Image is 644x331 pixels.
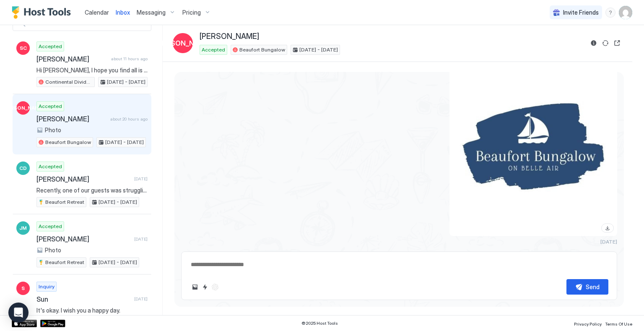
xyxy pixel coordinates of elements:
[619,6,632,19] div: User profile
[299,46,338,54] span: [DATE] - [DATE]
[19,164,27,172] span: CD
[200,282,210,292] button: Quick reply
[600,239,617,245] span: [DATE]
[605,319,632,328] a: Terms Of Use
[36,235,131,243] span: [PERSON_NAME]
[36,187,148,194] span: Recently, one of our guests was struggling with trying to keep sand out of their car and home aft...
[45,259,84,266] span: Beaufort Retreat
[39,163,62,170] span: Accepted
[589,38,599,48] button: Reservation information
[85,8,109,17] a: Calendar
[36,175,131,183] span: [PERSON_NAME]
[601,223,614,233] a: Download
[190,282,200,292] button: Upload image
[20,44,27,52] span: SC
[111,56,148,62] span: about 11 hours ago
[110,116,148,122] span: about 20 hours ago
[36,55,108,63] span: [PERSON_NAME]
[612,38,622,48] button: Open reservation
[45,246,61,254] span: Photo
[134,296,148,302] span: [DATE]
[566,279,608,295] button: Send
[239,46,285,54] span: Beaufort Bungalow
[39,283,55,290] span: Inquiry
[200,32,259,41] span: [PERSON_NAME]
[39,103,62,110] span: Accepted
[99,259,137,266] span: [DATE] - [DATE]
[36,67,148,74] span: Hi [PERSON_NAME], I hope you find all is well at the Retreat. This is [PERSON_NAME], the owner. M...
[182,9,201,16] span: Pricing
[605,8,615,18] div: menu
[36,115,107,123] span: [PERSON_NAME]
[3,104,44,112] span: [PERSON_NAME]
[563,9,599,16] span: Invite Friends
[12,6,75,19] a: Host Tools Logo
[574,319,602,328] a: Privacy Policy
[36,307,148,314] span: It's okay. I wish you a happy day.
[574,321,602,326] span: Privacy Policy
[21,285,25,292] span: S
[202,46,225,54] span: Accepted
[105,139,144,146] span: [DATE] - [DATE]
[39,223,62,230] span: Accepted
[12,320,37,327] a: App Store
[36,295,131,303] span: Sun
[449,69,617,236] div: View image
[600,38,610,48] button: Sync reservation
[45,139,91,146] span: Beaufort Bungalow
[8,303,29,323] div: Open Intercom Messenger
[39,43,62,50] span: Accepted
[301,321,338,326] span: © 2025 Host Tools
[134,236,148,242] span: [DATE]
[155,38,211,48] span: [PERSON_NAME]
[134,176,148,182] span: [DATE]
[45,198,84,206] span: Beaufort Retreat
[99,198,137,206] span: [DATE] - [DATE]
[45,126,61,134] span: Photo
[19,224,27,232] span: JM
[85,9,109,16] span: Calendar
[116,8,130,17] a: Inbox
[107,78,145,86] span: [DATE] - [DATE]
[40,320,65,327] a: Google Play Store
[116,9,130,16] span: Inbox
[605,321,632,326] span: Terms Of Use
[586,282,600,291] div: Send
[45,78,93,86] span: Continental Divide Retreat
[137,9,166,16] span: Messaging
